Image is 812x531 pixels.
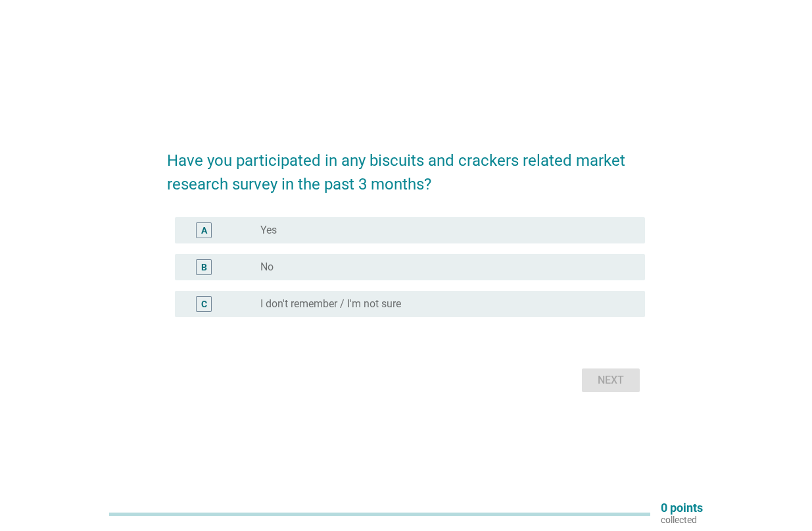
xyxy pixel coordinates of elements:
p: collected [661,514,703,526]
div: C [201,297,207,311]
label: Yes [260,224,277,237]
p: 0 points [661,502,703,514]
h2: Have you participated in any biscuits and crackers related market research survey in the past 3 m... [167,136,645,196]
div: B [201,260,207,274]
label: No [260,261,274,274]
label: I don't remember / I'm not sure [260,297,401,311]
div: A [201,223,207,237]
